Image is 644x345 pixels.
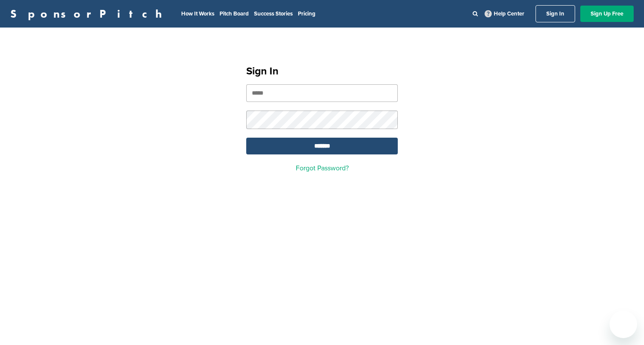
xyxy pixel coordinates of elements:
[610,311,637,338] iframe: Button to launch messaging window
[536,5,575,22] a: Sign In
[10,8,167,19] a: SponsorPitch
[181,10,214,17] a: How It Works
[220,10,249,17] a: Pitch Board
[298,10,316,17] a: Pricing
[254,10,293,17] a: Success Stories
[296,164,349,172] a: Forgot Password?
[580,6,634,22] a: Sign Up Free
[246,64,398,79] h1: Sign In
[483,9,526,19] a: Help Center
